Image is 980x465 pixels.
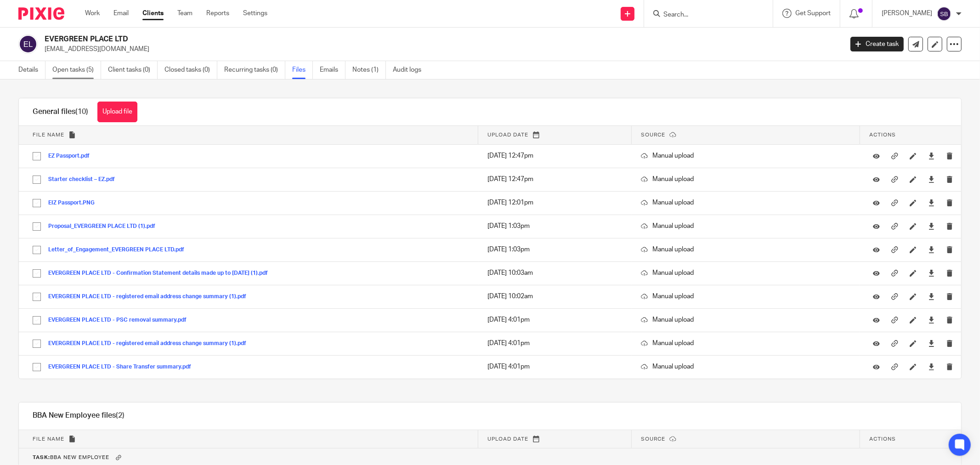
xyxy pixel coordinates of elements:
p: Manual upload [641,268,851,278]
a: Download [928,362,935,371]
p: [PERSON_NAME] [882,9,932,18]
img: svg%3E [18,34,38,54]
a: Notes (1) [352,61,386,79]
input: Select [28,335,45,352]
p: Manual upload [641,315,851,324]
a: Download [928,198,935,207]
button: EVERGREEN PLACE LTD - registered email address change summary (1).pdf [48,340,253,347]
p: Manual upload [641,245,851,254]
span: Upload date [487,437,528,442]
p: Manual upload [641,151,851,160]
a: Create task [850,37,904,51]
a: Download [928,151,935,160]
span: Actions [869,132,896,137]
input: Select [28,194,45,212]
a: Work [85,9,100,18]
a: Email [113,9,129,18]
button: EVERGREEN PLACE LTD - Confirmation Statement details made up to [DATE] (1).pdf [48,270,275,277]
input: Select [28,171,45,188]
a: Reports [206,9,229,18]
button: Proposal_EVERGREEN PLACE LTD (1).pdf [48,223,162,230]
a: Files [292,61,313,79]
h2: EVERGREEN PLACE LTD [45,34,678,44]
a: Recurring tasks (0) [224,61,285,79]
p: [EMAIL_ADDRESS][DOMAIN_NAME] [45,45,837,54]
a: Download [928,339,935,348]
input: Select [28,147,45,165]
button: EVERGREEN PLACE LTD - registered email address change summary (1).pdf [48,294,253,300]
img: Pixie [18,7,64,20]
p: [DATE] 10:03am [487,268,623,278]
p: [DATE] 12:01pm [487,198,623,207]
a: Download [928,292,935,301]
a: Audit logs [393,61,428,79]
h1: BBA New Employee files [33,411,125,420]
p: [DATE] 12:47pm [487,151,623,160]
span: Actions [869,437,896,442]
button: EZ Passport.pdf [48,153,96,159]
a: Team [177,9,193,18]
a: Open tasks (5) [52,61,101,79]
button: Upload file [97,102,137,122]
a: Settings [243,9,267,18]
p: Manual upload [641,362,851,371]
input: Select [28,358,45,376]
button: Starter checklist – EZ.pdf [48,176,122,183]
span: Source [641,132,665,137]
input: Select [28,312,45,329]
a: Client tasks (0) [108,61,158,79]
input: Search [663,11,745,19]
a: Download [928,175,935,184]
button: EVERGREEN PLACE LTD - PSC removal summary.pdf [48,317,193,323]
p: [DATE] 4:01pm [487,315,623,324]
span: File name [33,132,64,137]
p: [DATE] 12:47pm [487,175,623,184]
img: svg%3E [937,6,952,21]
p: [DATE] 1:03pm [487,245,623,254]
b: Task: [33,455,50,460]
input: Select [28,265,45,282]
a: Clients [142,9,164,18]
button: Letter_of_Engagement_EVERGREEN PLACE LTD.pdf [48,247,191,253]
p: Manual upload [641,292,851,301]
a: Download [928,245,935,254]
p: [DATE] 1:03pm [487,221,623,231]
a: Emails [320,61,346,79]
a: Details [18,61,45,79]
span: Source [641,437,665,442]
span: Upload date [487,132,528,137]
p: Manual upload [641,175,851,184]
p: Manual upload [641,221,851,231]
p: [DATE] 4:01pm [487,362,623,371]
span: BBA New Employee [33,455,109,460]
button: EIZ Passport.PNG [48,200,102,206]
p: Manual upload [641,339,851,348]
span: File name [33,437,64,442]
input: Select [28,241,45,259]
h1: General files [33,107,88,117]
a: Download [928,268,935,278]
input: Select [28,288,45,306]
button: EVERGREEN PLACE LTD - Share Transfer summary.pdf [48,364,198,370]
span: Get Support [795,10,831,17]
span: (10) [75,108,88,115]
input: Select [28,218,45,235]
a: Download [928,221,935,231]
p: [DATE] 4:01pm [487,339,623,348]
p: Manual upload [641,198,851,207]
a: Download [928,315,935,324]
a: Closed tasks (0) [164,61,217,79]
span: (2) [116,412,125,419]
p: [DATE] 10:02am [487,292,623,301]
